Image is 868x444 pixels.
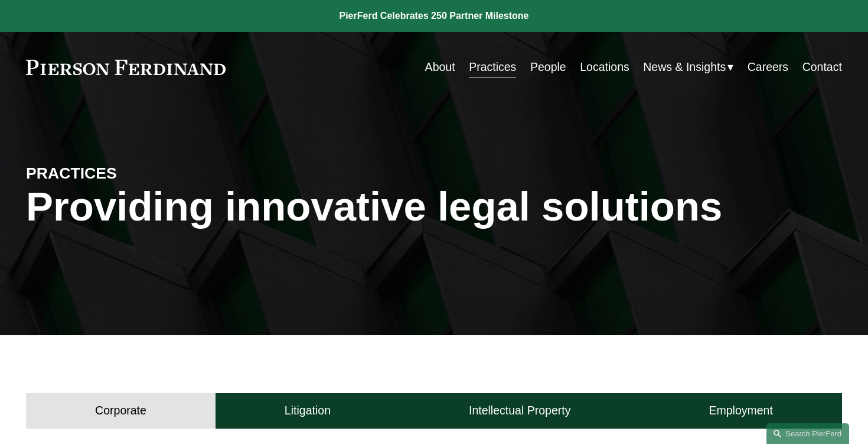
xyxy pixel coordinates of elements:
[95,403,146,418] h4: Corporate
[748,56,788,79] a: Careers
[469,56,516,79] a: Practices
[643,56,733,79] a: folder dropdown
[530,56,566,79] a: People
[285,403,331,418] h4: Litigation
[709,403,772,418] h4: Employment
[643,57,726,77] span: News & Insights
[802,56,842,79] a: Contact
[425,56,455,79] a: About
[766,423,849,444] a: Search this site
[26,164,230,184] h4: PRACTICES
[469,403,570,418] h4: Intellectual Property
[26,184,842,231] h1: Providing innovative legal solutions
[580,56,629,79] a: Locations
